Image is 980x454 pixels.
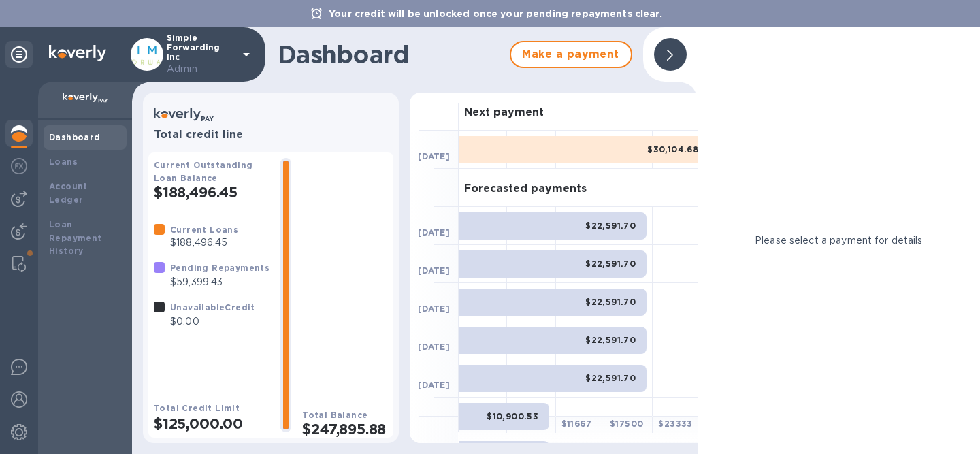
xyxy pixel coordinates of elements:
b: $22,591.70 [585,335,636,345]
button: Make a payment [510,41,632,68]
b: Loans [49,157,78,167]
b: $30,104.68 [647,144,698,155]
b: [DATE] [418,380,450,390]
div: Unpin categories [5,41,33,68]
b: [DATE] [418,265,450,276]
h2: $188,496.45 [154,184,269,201]
b: $ 23333 [658,419,692,429]
span: Make a payment [522,46,620,63]
p: Please select a payment for details [755,233,923,248]
b: $22,591.70 [585,373,636,383]
b: [DATE] [418,342,450,352]
h1: Dashboard [278,40,503,69]
p: $0.00 [170,314,255,329]
b: Current Outstanding Loan Balance [154,160,253,183]
b: Account Ledger [49,181,88,205]
b: Pending Repayments [170,263,269,273]
b: $ 11667 [561,419,591,429]
p: Simple Forwarding Inc [167,33,235,76]
b: $10,900.53 [487,411,538,421]
b: [DATE] [418,304,450,314]
p: Admin [167,62,235,76]
b: [DATE] [418,227,450,238]
img: Logo [49,45,106,61]
b: $22,591.70 [585,259,636,269]
b: Dashboard [49,132,101,142]
b: $22,591.70 [585,297,636,307]
h2: $247,895.88 [302,421,388,438]
h3: Next payment [464,106,544,119]
b: Unavailable Credit [170,302,255,312]
p: $188,496.45 [170,236,238,250]
b: $22,591.70 [585,221,636,231]
b: Total Balance [302,410,367,420]
p: $59,399.43 [170,275,269,289]
b: Total Credit Limit [154,403,240,413]
b: Your credit will be unlocked once your pending repayments clear. [329,8,662,19]
img: Foreign exchange [11,158,27,174]
b: Loan Repayment History [49,219,102,257]
h3: Forecasted payments [464,182,587,195]
h2: $125,000.00 [154,415,269,432]
b: Current Loans [170,225,238,235]
h3: Total credit line [154,129,388,142]
b: [DATE] [418,151,450,161]
b: $ 17500 [610,419,643,429]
